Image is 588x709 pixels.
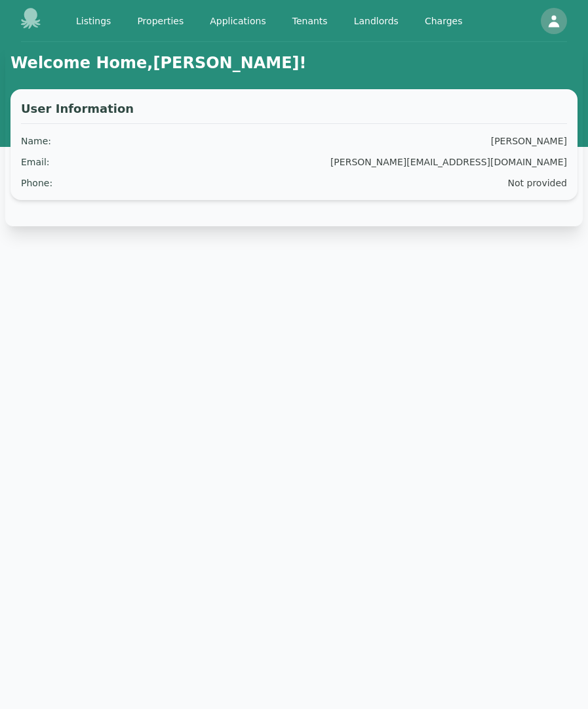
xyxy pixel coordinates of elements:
[417,9,471,33] a: Charges
[68,9,119,33] a: Listings
[21,176,52,190] div: Phone :
[284,9,336,33] a: Tenants
[346,9,406,33] a: Landlords
[129,9,191,33] a: Properties
[202,9,274,33] a: Applications
[21,155,50,169] div: Email :
[508,176,567,190] div: Not provided
[21,100,567,124] h3: User Information
[10,52,578,73] h1: Welcome Home, [PERSON_NAME] !
[330,155,567,169] div: [PERSON_NAME][EMAIL_ADDRESS][DOMAIN_NAME]
[491,134,567,148] div: [PERSON_NAME]
[21,134,51,148] div: Name :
